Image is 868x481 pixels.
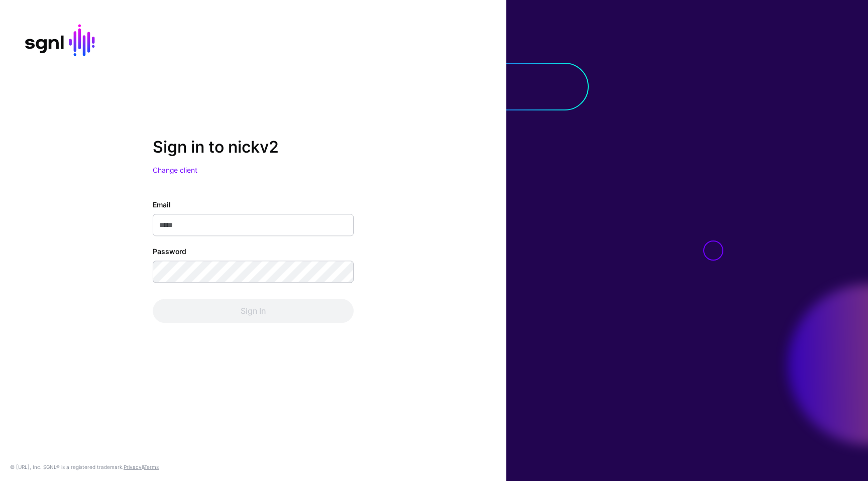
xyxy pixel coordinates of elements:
[153,200,171,210] label: Email
[153,166,197,175] a: Change client
[124,464,142,470] a: Privacy
[144,464,159,470] a: Terms
[10,463,159,471] div: © [URL], Inc. SGNL® is a registered trademark. &
[153,138,354,157] h2: Sign in to nickv2
[153,247,186,257] label: Password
